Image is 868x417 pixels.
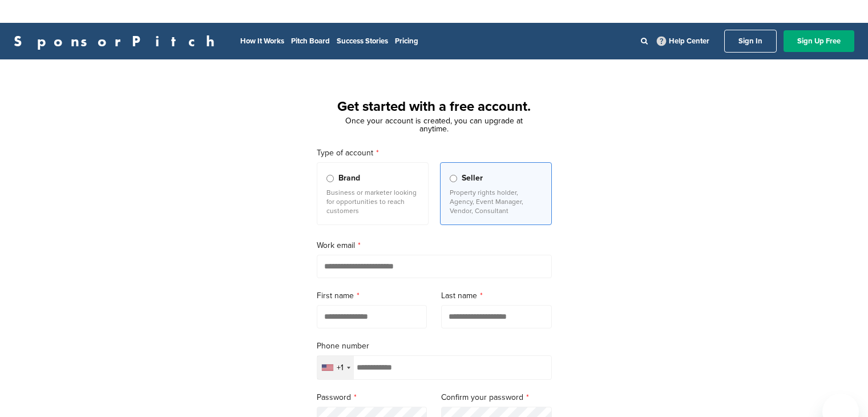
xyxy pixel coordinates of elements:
[337,37,388,46] a: Success Stories
[317,340,552,352] label: Phone number
[14,34,222,49] a: SponsorPitch
[338,172,360,185] span: Brand
[441,391,552,404] label: Confirm your password
[395,37,418,46] a: Pricing
[655,34,712,48] a: Help Center
[345,116,523,134] span: Once your account is created, you can upgrade at anytime.
[317,391,427,404] label: Password
[462,172,483,185] span: Seller
[326,175,334,182] input: Brand Business or marketer looking for opportunities to reach customers
[317,147,552,159] label: Type of account
[441,290,552,302] label: Last name
[450,188,542,215] p: Property rights holder, Agency, Event Manager, Vendor, Consultant
[784,30,854,52] a: Sign Up Free
[240,37,284,46] a: How It Works
[317,290,427,302] label: First name
[291,37,330,46] a: Pitch Board
[326,188,419,215] p: Business or marketer looking for opportunities to reach customers
[317,356,354,379] div: Selected country
[337,364,344,372] div: +1
[317,239,552,252] label: Work email
[450,175,457,182] input: Seller Property rights holder, Agency, Event Manager, Vendor, Consultant
[303,97,566,117] h1: Get started with a free account.
[724,30,777,53] a: Sign In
